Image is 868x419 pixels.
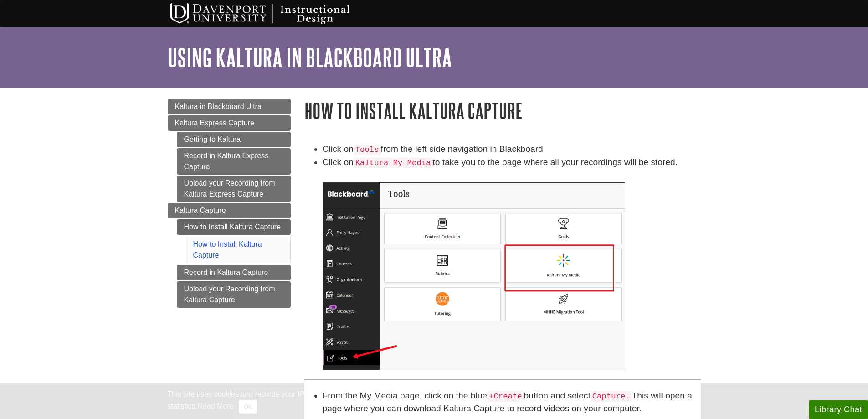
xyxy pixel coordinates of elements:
code: Tools [354,145,381,155]
li: Click on to take you to the page where all your recordings will be stored. [323,156,701,370]
code: Kaltura My Media [354,158,433,168]
a: Getting to Kaltura [177,132,291,147]
a: Upload your Recording from Kaltura Express Capture [177,176,291,202]
span: Kaltura Capture [175,207,226,214]
span: Kaltura in Blackboard Ultra [175,103,262,110]
a: Using Kaltura in Blackboard Ultra [168,43,452,72]
a: Record in Kaltura Capture [177,265,291,280]
a: How to Install Kaltura Capture [193,240,262,259]
h1: How to Install Kaltura Capture [304,99,701,122]
button: Library Chat [809,400,868,419]
button: Close [239,400,257,414]
code: Capture. [591,391,632,402]
a: Kaltura Express Capture [168,115,291,131]
a: Upload your Recording from Kaltura Capture [177,281,291,308]
a: Kaltura Capture [168,203,291,218]
div: Guide Page Menu [168,99,291,308]
a: How to Install Kaltura Capture [177,219,291,235]
a: Read More [197,402,233,410]
li: From the My Media page, click on the blue button and select This will open a page where you can d... [323,389,701,416]
a: Record in Kaltura Express Capture [177,148,291,175]
div: This site uses cookies and records your IP address for usage statistics. Additionally, we use Goo... [168,389,701,414]
img: Davenport University Instructional Design [163,2,382,25]
span: Kaltura Express Capture [175,119,254,127]
li: Click on from the left side navigation in Blackboard [323,143,701,156]
a: Kaltura in Blackboard Ultra [168,99,291,114]
code: +Create [487,391,524,402]
img: blackboard tools [323,182,625,370]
